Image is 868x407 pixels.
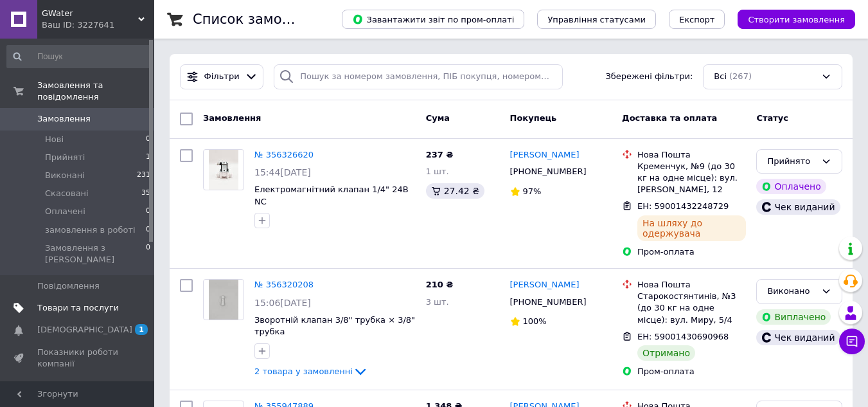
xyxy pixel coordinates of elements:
div: Нова Пошта [637,149,746,161]
a: Створити замовлення [725,14,855,24]
span: [DEMOGRAPHIC_DATA] [37,324,132,336]
a: [PERSON_NAME] [510,149,580,161]
span: Панель управління [37,380,119,403]
a: Електромагнітний клапан 1/4" 24В NC [254,185,409,206]
span: Оплачені [45,206,85,217]
span: Замовлення [203,113,261,123]
span: 0 [146,224,150,236]
div: [PHONE_NUMBER] [508,294,589,311]
div: Отримано [637,345,695,361]
span: Доставка та оплата [622,113,717,123]
button: Експорт [669,10,725,29]
span: Виконані [45,170,85,181]
input: Пошук за номером замовлення, ПІБ покупця, номером телефону, Email, номером накладної [274,64,562,89]
span: Замовлення [37,113,91,125]
span: Прийняті [45,152,85,163]
span: 35 [141,188,150,199]
span: 237 ₴ [426,150,454,159]
span: 100% [523,316,547,326]
span: Скасовані [45,188,89,199]
span: 1 [146,152,150,163]
span: Cума [426,113,450,123]
div: Оплачено [756,179,826,194]
div: На шляху до одержувача [637,215,746,241]
span: замовлення в роботі [45,224,136,236]
span: Товари та послуги [37,302,119,314]
span: Замовлення з [PERSON_NAME] [45,242,146,266]
a: 2 товара у замовленні [254,366,368,376]
span: Фільтри [204,71,240,83]
span: 231 [137,170,150,181]
span: Покупець [510,113,557,123]
span: Збережені фільтри: [605,71,693,83]
span: Показники роботи компанії [37,347,119,370]
div: Кременчук, №9 (до 30 кг на одне місце): вул. [PERSON_NAME], 12 [637,161,746,196]
span: ЕН: 59001432248729 [637,201,729,211]
span: 0 [146,134,150,145]
span: Всі [714,71,727,83]
span: GWater [42,8,138,19]
span: (267) [729,71,752,81]
div: Прийнято [767,155,816,168]
div: Нова Пошта [637,279,746,291]
span: ЕН: 59001430690968 [637,332,729,341]
button: Створити замовлення [738,10,855,29]
a: Фото товару [203,279,244,320]
a: [PERSON_NAME] [510,279,580,291]
div: [PHONE_NUMBER] [508,163,589,180]
span: 3 шт. [426,297,449,307]
div: Чек виданий [756,199,840,215]
span: Завантажити звіт по пром-оплаті [352,14,514,25]
a: № 356326620 [254,150,314,159]
div: 27.42 ₴ [426,183,484,199]
img: Фото товару [209,150,239,190]
span: Статус [756,113,788,123]
div: Чек виданий [756,330,840,345]
div: Пром-оплата [637,366,746,377]
span: 15:44[DATE] [254,167,311,177]
span: 2 товара у замовленні [254,366,353,376]
span: 0 [146,242,150,266]
span: Замовлення та повідомлення [37,80,154,103]
span: Експорт [679,15,715,24]
span: 1 [135,324,148,335]
span: Управління статусами [547,15,646,24]
button: Управління статусами [537,10,656,29]
div: Виконано [767,285,816,298]
div: Виплачено [756,309,831,325]
span: Повідомлення [37,280,100,292]
button: Чат з покупцем [839,329,865,354]
span: 15:06[DATE] [254,298,311,308]
img: Фото товару [209,280,239,320]
a: Зворотній клапан 3/8" трубка × 3/8" трубка [254,315,415,337]
a: № 356320208 [254,280,314,289]
span: 0 [146,206,150,217]
div: Пром-оплата [637,246,746,258]
span: Створити замовлення [748,15,845,24]
h1: Список замовлень [193,12,323,27]
div: Ваш ID: 3227641 [42,19,154,31]
span: Нові [45,134,64,145]
span: 210 ₴ [426,280,454,289]
input: Пошук [6,45,152,68]
div: Старокостянтинів, №3 (до 30 кг на одне місце): вул. Миру, 5/4 [637,291,746,326]
span: 97% [523,186,542,196]
span: 1 шт. [426,167,449,176]
a: Фото товару [203,149,244,190]
button: Завантажити звіт по пром-оплаті [342,10,524,29]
